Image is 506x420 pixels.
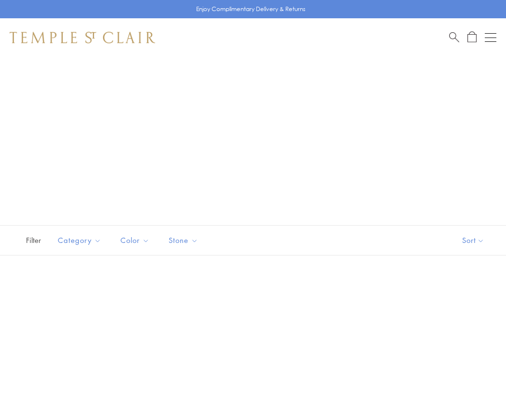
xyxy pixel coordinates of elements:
span: Stone [164,234,205,246]
a: Open Shopping Bag [467,31,477,43]
button: Category [51,229,108,251]
img: Temple St. Clair [10,32,155,43]
button: Color [113,229,157,251]
p: Enjoy Complimentary Delivery & Returns [196,4,306,14]
button: Stone [161,229,205,251]
button: Show sort by [440,226,506,255]
span: Category [53,234,108,246]
a: Search [449,31,459,43]
button: Open navigation [485,32,496,43]
span: Color [116,234,157,246]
